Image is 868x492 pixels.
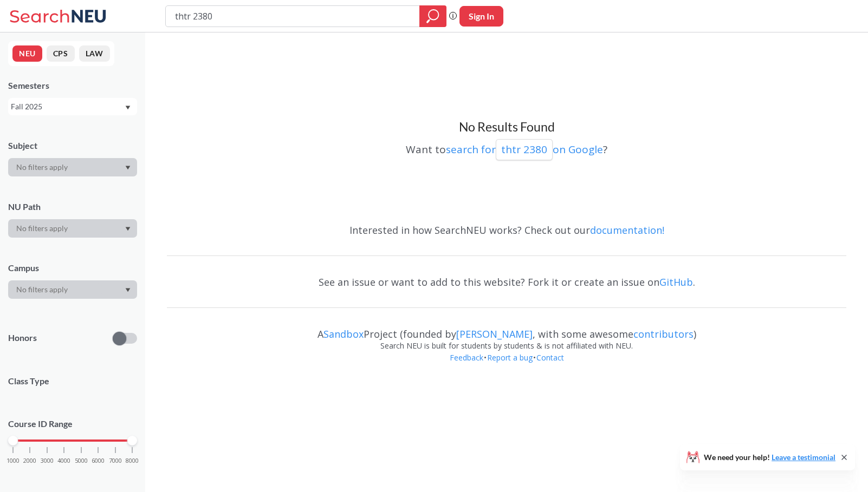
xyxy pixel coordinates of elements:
div: Dropdown arrow [8,158,137,176]
span: 8000 [126,458,139,464]
div: • • [167,352,846,380]
a: documentation! [590,224,664,237]
div: Dropdown arrow [8,219,137,238]
svg: Dropdown arrow [125,106,131,110]
a: GitHub [659,275,693,288]
button: CPS [47,45,75,62]
span: 2000 [23,458,36,464]
div: See an issue or want to add to this website? Fork it or create an issue on . [167,266,846,298]
span: 5000 [75,458,88,464]
div: magnifying glass [419,5,446,27]
a: Contact [536,352,565,363]
input: Class, professor, course number, "phrase" [174,7,412,25]
div: Fall 2025Dropdown arrow [8,98,137,115]
p: thtr 2380 [501,142,547,157]
a: Report a bug [487,352,533,363]
div: Search NEU is built for students by students & is not affiliated with NEU. [167,340,846,352]
svg: magnifying glass [426,9,439,24]
div: NU Path [8,201,137,213]
span: 3000 [41,458,54,464]
span: 1000 [7,458,20,464]
button: NEU [12,45,42,62]
div: Campus [8,262,137,274]
a: search forthtr 2380on Google [446,142,603,156]
svg: Dropdown arrow [125,166,131,170]
a: Leave a testimonial [772,452,835,462]
a: [PERSON_NAME] [456,327,533,340]
svg: Dropdown arrow [125,288,131,292]
span: 6000 [92,458,105,464]
span: 7000 [109,458,122,464]
a: Sandbox [323,327,364,340]
span: Class Type [8,375,137,387]
div: Semesters [8,80,137,91]
div: Interested in how SearchNEU works? Check out our [167,214,846,246]
h3: No Results Found [167,119,846,135]
button: LAW [79,45,110,62]
a: Feedback [449,352,484,363]
div: A Project (founded by , with some awesome ) [167,318,846,340]
a: contributors [633,327,694,340]
div: Dropdown arrow [8,280,137,299]
p: Honors [8,332,37,344]
div: Fall 2025 [11,101,124,113]
div: Subject [8,140,137,152]
button: Sign In [459,6,503,27]
span: 4000 [57,458,70,464]
p: Course ID Range [8,418,137,430]
svg: Dropdown arrow [125,227,131,231]
span: We need your help! [704,454,835,461]
div: Want to ? [167,135,846,160]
